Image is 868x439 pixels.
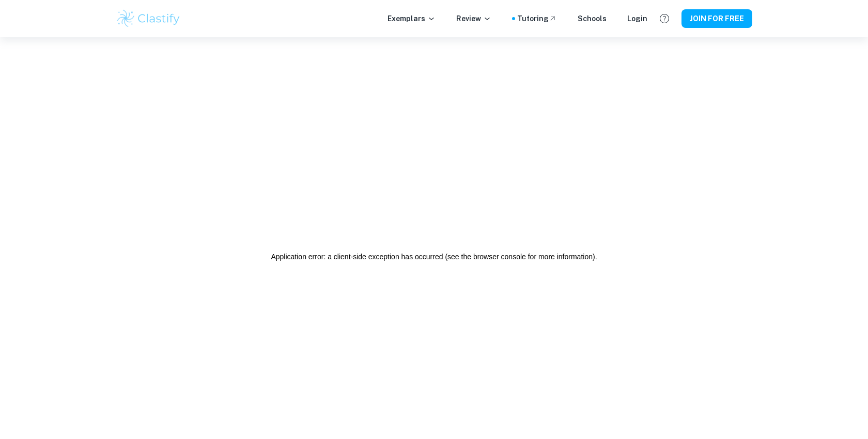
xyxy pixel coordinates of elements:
p: Exemplars [388,13,436,24]
a: Schools [578,13,607,24]
p: Review [456,13,491,24]
a: Login [627,13,647,24]
h2: Application error: a client-side exception has occurred (see the browser console for more informa... [271,244,597,270]
a: Tutoring [517,13,557,24]
button: JOIN FOR FREE [681,9,752,28]
button: Help and Feedback [656,10,673,27]
img: Clastify logo [116,8,181,29]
